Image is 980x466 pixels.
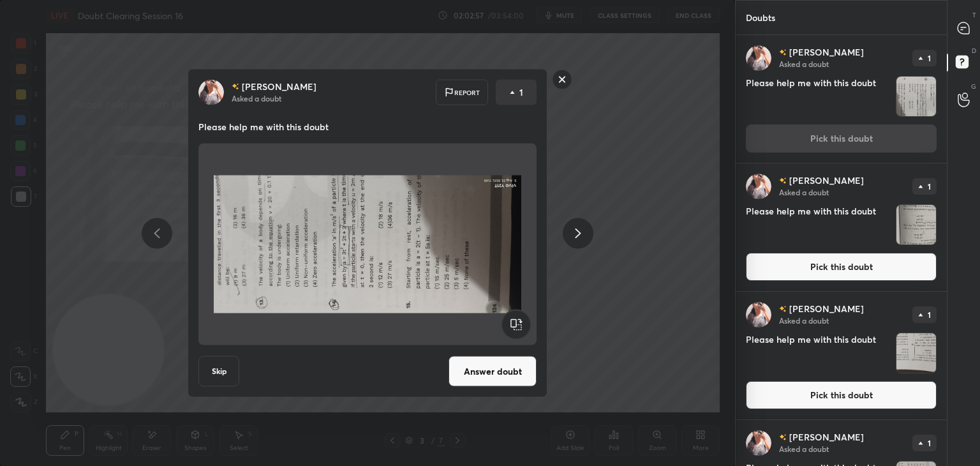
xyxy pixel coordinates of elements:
img: 0dd2c8c34abb4241a6fe9566e913dfa3.jpg [746,174,771,199]
p: [PERSON_NAME] [789,304,864,314]
p: Asked a doubt [779,59,829,69]
h4: Please help me with this doubt [746,204,891,245]
p: Asked a doubt [232,93,281,103]
h4: Please help me with this doubt [746,76,891,117]
p: 1 [928,439,931,447]
img: 1756543687YR0USE.jpg [896,205,936,244]
img: no-rating-badge.077c3623.svg [232,83,239,90]
div: Report [436,80,488,105]
img: 0dd2c8c34abb4241a6fe9566e913dfa3.jpg [746,45,771,71]
p: [PERSON_NAME] [242,82,316,92]
img: 17565436962NG0AQ.jpg [896,77,936,116]
p: [PERSON_NAME] [789,47,864,57]
img: no-rating-badge.077c3623.svg [779,177,787,184]
p: Asked a doubt [779,315,829,326]
button: Pick this doubt [746,253,937,281]
img: no-rating-badge.077c3623.svg [779,434,787,441]
p: [PERSON_NAME] [789,176,864,186]
img: no-rating-badge.077c3623.svg [779,306,787,313]
button: Skip [198,356,239,387]
p: G [971,82,976,91]
img: 17565436962NG0AQ.jpg [214,149,521,340]
p: Please help me with this doubt [198,121,537,133]
p: 1 [928,311,931,319]
p: 1 [928,183,931,190]
p: Doubts [736,1,785,34]
button: Pick this doubt [746,381,937,409]
img: 0dd2c8c34abb4241a6fe9566e913dfa3.jpg [746,430,771,456]
p: Asked a doubt [779,187,829,197]
p: D [972,46,976,56]
button: Answer doubt [449,356,537,387]
img: 1756543674Q1U250.jpg [896,333,936,373]
p: T [972,10,976,20]
img: 0dd2c8c34abb4241a6fe9566e913dfa3.jpg [198,80,224,105]
p: [PERSON_NAME] [789,432,864,442]
img: 0dd2c8c34abb4241a6fe9566e913dfa3.jpg [746,302,771,327]
h4: Please help me with this doubt [746,333,891,373]
p: 1 [519,86,523,99]
img: no-rating-badge.077c3623.svg [779,49,787,56]
p: Asked a doubt [779,444,829,454]
p: 1 [928,54,931,62]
